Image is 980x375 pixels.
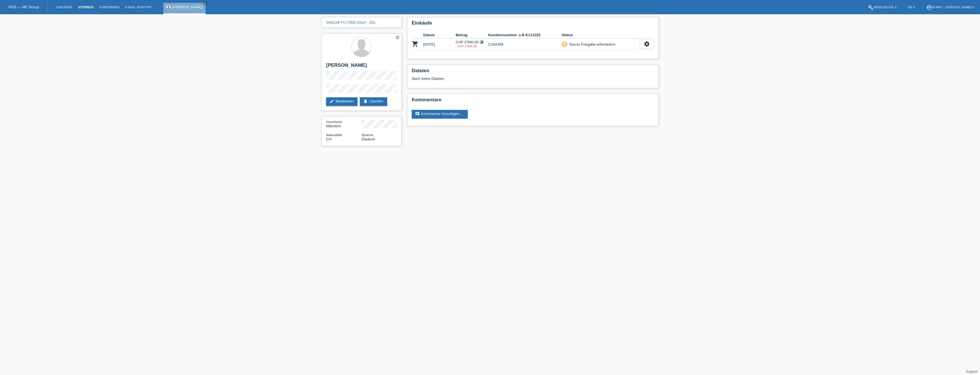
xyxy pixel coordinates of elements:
[53,5,75,9] a: Einkäufe
[488,39,562,50] td: C164399
[868,5,873,10] i: build
[456,32,488,39] th: Betrag
[412,76,586,81] div: Noch keine Dateien
[865,5,899,9] a: buildWerkzeuge ▾
[423,32,456,39] th: Datum
[563,42,567,46] i: remove_shopping_cart
[412,20,654,29] h2: Einkäufe
[923,5,977,9] a: account_circlem-way - [PERSON_NAME] ▾
[966,370,978,374] a: Support
[456,45,488,48] div: 30.09.2025 / Storno laut Mail von Marco
[412,97,654,106] h2: Kommentare
[326,137,332,141] span: Schweiz
[562,32,640,39] th: Status
[395,35,400,41] a: star_border
[362,133,373,137] span: Sprache
[203,1,207,5] a: close
[75,5,96,9] a: Stornos
[415,112,420,116] i: comment
[97,5,122,9] a: Kund*innen
[363,99,368,104] i: delete
[488,32,562,39] th: Kundennummer: z.B K111222
[456,39,488,50] td: CHF 2'990.00
[412,110,468,118] a: commentKommentar hinzufügen ...
[395,35,400,40] i: star_border
[360,97,387,106] a: deleteLöschen
[326,20,375,25] a: VeloLoft TV (7000 Chur) - 201
[326,62,397,71] h2: [PERSON_NAME]
[362,137,375,141] span: Deutsch
[644,41,650,47] i: settings
[412,68,654,76] h2: Dateien
[567,41,615,47] div: Storno Freigabe erforderlich
[326,97,358,106] a: editBearbeiten
[172,5,203,9] a: [PERSON_NAME]
[204,2,207,5] i: close
[330,99,334,104] i: edit
[479,40,484,44] i: Fixe Raten (24 Raten)
[326,120,342,124] span: Geschlecht
[326,120,362,128] div: Männlich
[9,5,39,9] a: POS — MF Group
[412,41,419,47] i: POSP00025572
[122,5,155,9] a: E-Mail Support
[926,5,932,10] i: account_circle
[326,133,342,137] span: Nationalität
[423,39,456,50] td: [DATE]
[905,5,918,9] a: DE ▾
